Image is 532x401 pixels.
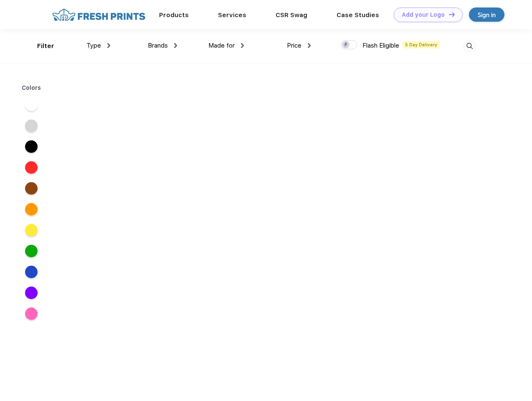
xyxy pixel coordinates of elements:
span: Brands [148,42,168,49]
span: Made for [208,42,235,49]
img: dropdown.png [241,43,244,48]
img: DT [449,12,455,17]
img: fo%20logo%202.webp [50,8,148,22]
span: Flash Eligible [362,42,399,49]
div: Sign in [478,10,496,20]
a: Services [218,11,246,19]
div: Add your Logo [402,11,445,18]
div: Filter [37,41,54,51]
img: dropdown.png [107,43,110,48]
img: dropdown.png [174,43,177,48]
a: Sign in [469,8,504,22]
span: Type [86,42,101,49]
div: Colors [15,84,48,92]
span: Price [287,42,301,49]
span: 5 Day Delivery [403,41,440,48]
a: Products [159,11,189,19]
img: desktop_search.svg [463,39,476,53]
a: CSR Swag [276,11,307,19]
img: dropdown.png [308,43,311,48]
